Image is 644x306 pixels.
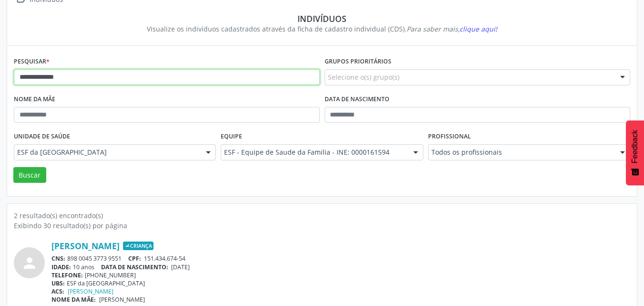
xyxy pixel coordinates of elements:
[51,254,65,263] span: CNS:
[51,254,630,263] div: 898 0045 3773 9551
[14,211,630,221] div: 2 resultado(s) encontrado(s)
[328,72,399,82] span: Selecione o(s) grupo(s)
[68,287,113,295] a: [PERSON_NAME]
[221,129,242,144] label: Equipe
[14,92,55,107] label: Nome da mãe
[51,279,65,287] span: UBS:
[51,263,630,271] div: 10 anos
[428,129,471,144] label: Profissional
[51,241,120,251] a: [PERSON_NAME]
[325,92,389,107] label: Data de nascimento
[144,254,185,263] span: 151.434.674-54
[460,24,497,33] span: clique aqui!
[51,279,630,287] div: ESF da [GEOGRAPHIC_DATA]
[51,271,83,279] span: TELEFONE:
[123,242,153,250] span: Criança
[51,295,96,304] span: NOME DA MÃE:
[21,254,38,272] i: person
[51,287,64,295] span: ACS:
[14,129,70,144] label: Unidade de saúde
[325,54,391,69] label: Grupos prioritários
[20,13,624,24] div: Indivíduos
[20,24,624,34] div: Visualize os indivíduos cadastrados através da ficha de cadastro individual (CDS).
[431,148,611,157] span: Todos os profissionais
[51,271,630,279] div: [PHONE_NUMBER]
[17,148,196,157] span: ESF da [GEOGRAPHIC_DATA]
[101,263,168,271] span: DATA DE NASCIMENTO:
[14,221,630,231] div: Exibindo 30 resultado(s) por página
[171,263,190,271] span: [DATE]
[631,130,639,163] span: Feedback
[14,54,50,69] label: Pesquisar
[128,254,141,263] span: CPF:
[407,24,497,33] i: Para saber mais,
[224,148,403,157] span: ESF - Equipe de Saude da Familia - INE: 0000161594
[626,120,644,185] button: Feedback - Mostrar pesquisa
[51,263,71,271] span: IDADE:
[99,295,145,304] span: [PERSON_NAME]
[13,167,46,183] button: Buscar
